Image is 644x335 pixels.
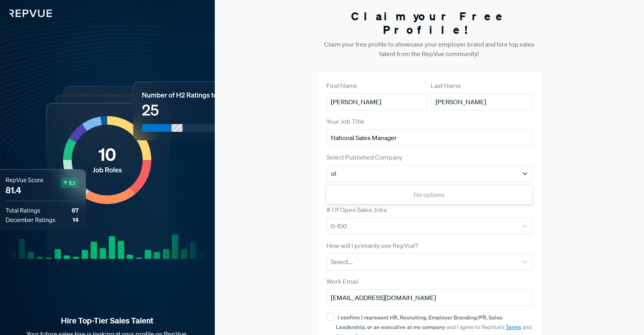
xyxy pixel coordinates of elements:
p: Claim your free profile to showcase your employer brand and hire top sales talent from the RepVue... [317,39,542,58]
strong: Hire Top-Tier Sales Talent [13,316,202,326]
h3: Claim your Free Profile! [317,10,542,36]
input: Email [326,289,533,306]
input: Last Name [431,93,532,110]
label: Last Name [431,81,461,90]
label: How will I primarily use RepVue? [326,241,418,250]
a: Terms [506,323,521,331]
label: Your Job Title [326,117,365,126]
label: Select Published Company [326,152,402,162]
input: First Name [326,93,428,110]
label: # Of Open Sales Jobs [326,205,387,214]
div: No options [326,187,533,203]
label: First Name [326,81,357,90]
strong: I confirm I represent HR, Recruiting, Employer Branding/PR, Sales Leadership, or an executive at ... [336,314,503,331]
input: Title [326,129,533,146]
label: Work Email [326,277,359,286]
